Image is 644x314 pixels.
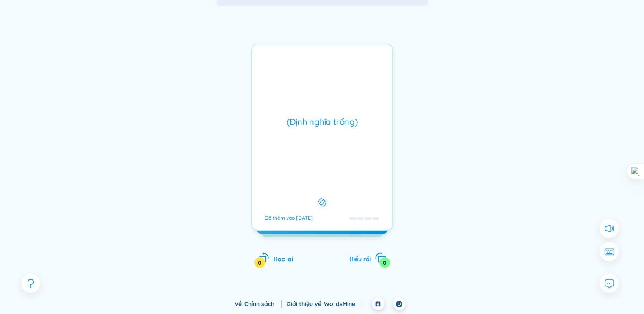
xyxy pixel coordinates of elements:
font: WordsMine [324,300,355,308]
font: Đã thêm vào [DATE] [265,215,313,221]
span: xoay trái [259,252,269,262]
a: Chính sách [244,300,282,308]
font: Học lại [274,255,293,263]
font: Chính sách [244,300,274,308]
font: Về [235,300,242,308]
button: câu hỏi [21,274,40,293]
font: 0 [258,259,262,267]
font: Hiểu rồi [349,255,371,263]
font: 0 [383,259,387,267]
font: (Định nghĩa trống) [287,116,357,127]
a: WordsMine [324,300,362,308]
span: xoay phải [374,251,386,263]
font: Giới thiệu về [287,300,321,308]
span: câu hỏi [25,278,36,289]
